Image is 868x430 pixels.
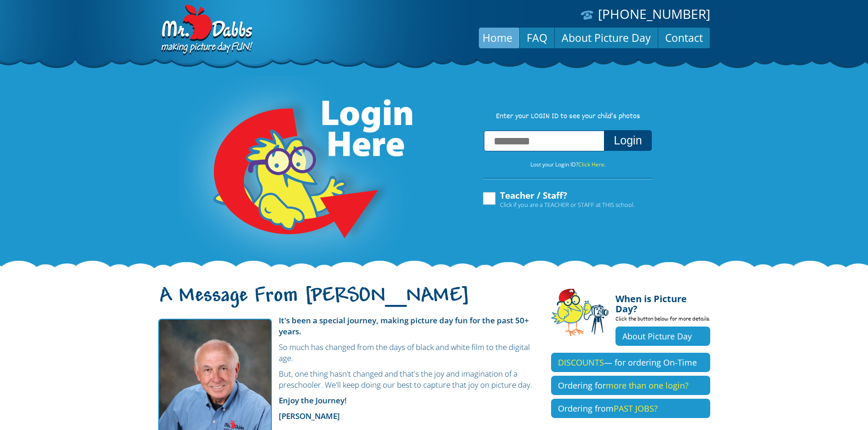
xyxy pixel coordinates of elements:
span: Click if you are a TEACHER or STAFF at THIS school. [500,200,635,209]
a: Ordering fromPAST JOBS? [551,399,710,418]
p: Lost your Login ID? [474,160,662,170]
a: [PHONE_NUMBER] [598,5,710,23]
a: Contact [658,27,710,49]
strong: Enjoy the Journey! [279,395,347,406]
a: About Picture Day [615,327,710,346]
img: Login Here [178,76,414,269]
strong: [PERSON_NAME] [279,411,340,421]
p: So much has changed from the days of black and white film to the digital age. [158,342,537,364]
a: DISCOUNTS— for ordering On-Time [551,353,710,372]
a: Ordering formore than one login? [551,376,710,395]
p: Click the button below for more details. [615,314,710,327]
p: Enter your LOGIN ID to see your child’s photos [474,112,662,122]
a: Click Here. [578,161,606,168]
button: Login [604,130,651,151]
h4: When is Picture Day? [615,288,710,314]
strong: It's been a special journey, making picture day fun for the past 50+ years. [279,315,529,337]
a: Home [476,27,519,49]
span: more than one login? [606,380,689,391]
a: FAQ [520,27,554,49]
span: DISCOUNTS [558,357,604,368]
a: About Picture Day [555,27,658,49]
label: Teacher / Staff? [482,191,635,208]
img: Dabbs Company [158,5,254,56]
span: PAST JOBS? [614,403,658,414]
h1: A Message From [PERSON_NAME] [158,292,537,311]
p: But, one thing hasn't changed and that's the joy and imagination of a preschooler. We'll keep doi... [158,368,537,390]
